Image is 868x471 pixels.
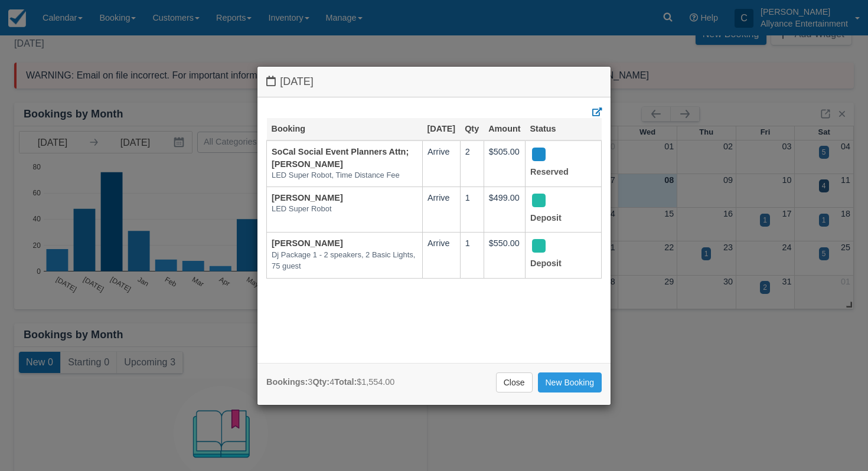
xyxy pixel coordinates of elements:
a: Booking [272,124,306,133]
a: Amount [488,124,520,133]
a: Status [530,124,556,133]
td: Arrive [422,233,460,279]
td: Arrive [422,140,460,187]
td: $505.00 [484,140,525,187]
a: [PERSON_NAME] [272,238,343,248]
a: New Booking [538,372,602,392]
strong: Total: [334,377,357,387]
h4: [DATE] [266,76,602,88]
td: $499.00 [484,187,525,233]
div: Deposit [530,192,586,228]
strong: Bookings: [266,377,308,387]
div: Deposit [530,237,586,273]
a: SoCal Social Event Planners Attn; [PERSON_NAME] [272,147,409,169]
em: Dj Package 1 - 2 speakers, 2 Basic Lights, 75 guest [272,250,417,272]
div: Reserved [530,146,586,182]
a: Qty [465,124,479,133]
strong: Qty: [312,377,329,387]
em: LED Super Robot, Time Distance Fee [272,170,417,181]
td: 2 [460,140,484,187]
a: [DATE] [427,124,455,133]
td: $550.00 [484,233,525,279]
a: [PERSON_NAME] [272,193,343,202]
div: 3 4 $1,554.00 [266,376,394,388]
a: Close [496,372,533,392]
td: Arrive [422,187,460,233]
em: LED Super Robot [272,204,417,215]
td: 1 [460,233,484,279]
td: 1 [460,187,484,233]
